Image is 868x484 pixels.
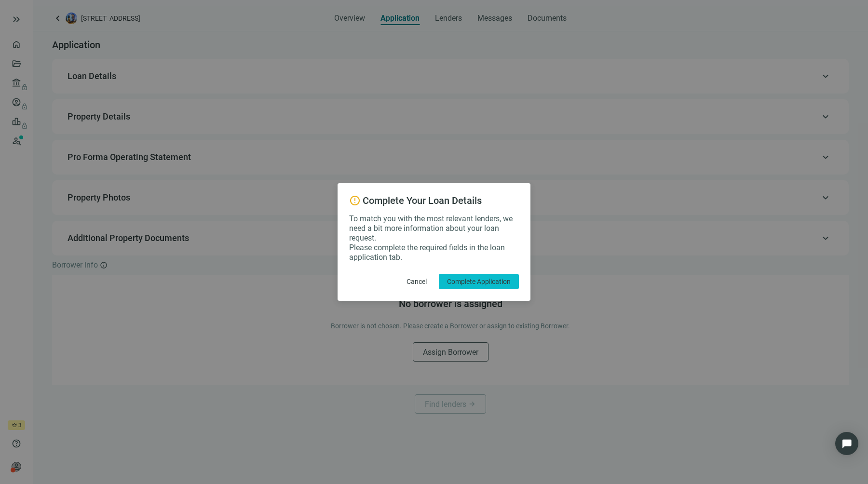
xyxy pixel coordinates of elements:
p: To match you with the most relevant lenders, we need a bit more information about your loan request. [349,214,519,243]
p: Please complete the required fields in the loan application tab. [349,243,519,262]
span: error [349,195,361,206]
button: Complete Application [439,274,519,289]
h2: Complete Your Loan Details [363,195,519,206]
span: Cancel [407,278,427,285]
button: Cancel [398,274,435,289]
span: Complete Application [447,278,511,285]
div: Open Intercom Messenger [835,432,858,455]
